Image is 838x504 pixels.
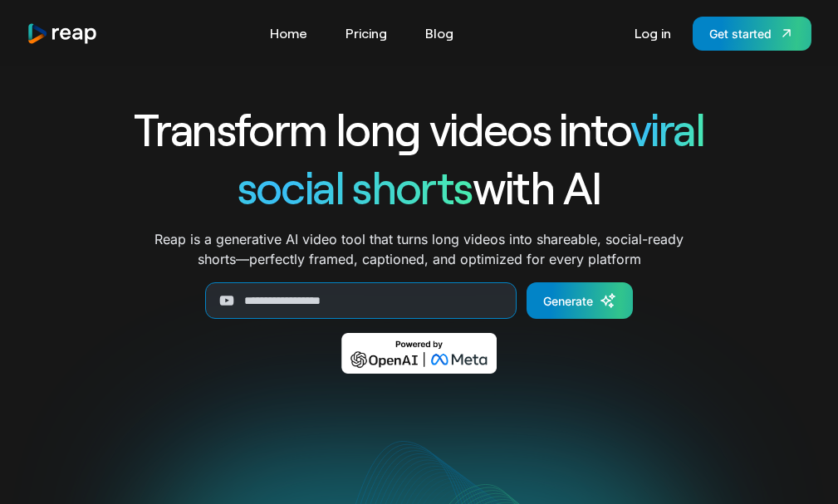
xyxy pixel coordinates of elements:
h1: with AI [74,158,765,216]
a: Pricing [337,20,395,46]
a: home [27,22,98,45]
a: Log in [626,20,679,46]
div: Get started [709,25,772,42]
p: Reap is a generative AI video tool that turns long videos into shareable, social-ready shorts—per... [154,229,684,269]
img: reap logo [27,22,98,45]
span: social shorts [238,159,473,213]
a: Blog [417,20,462,46]
a: Generate [527,282,633,319]
h1: Transform long videos into [74,100,765,158]
a: Get started [693,17,811,51]
div: Generate [543,292,593,310]
img: Powered by OpenAI & Meta [341,333,497,374]
a: Home [262,20,316,46]
form: Generate Form [74,282,765,319]
span: viral [630,101,704,155]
